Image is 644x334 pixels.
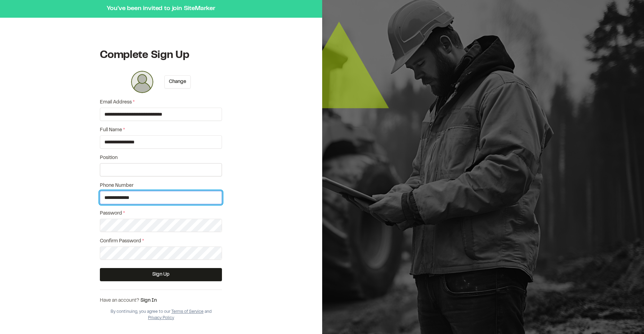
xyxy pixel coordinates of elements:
button: Terms of Service [171,309,204,315]
label: Full Name [100,126,222,134]
label: Password [100,210,222,217]
a: Sign In [140,299,157,303]
label: Email Address [100,99,222,106]
img: Profile Photo [131,71,153,93]
h1: Complete Sign Up [100,49,222,62]
label: Confirm Password [100,237,222,245]
label: Phone Number [100,182,222,190]
div: Have an account? [100,297,222,304]
button: Privacy Policy [148,315,174,321]
div: By continuing, you agree to our and [100,309,222,321]
button: Change [164,75,191,89]
div: Click or Drag and Drop to change photo [131,71,153,93]
button: Sign Up [100,268,222,281]
label: Position [100,154,222,162]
